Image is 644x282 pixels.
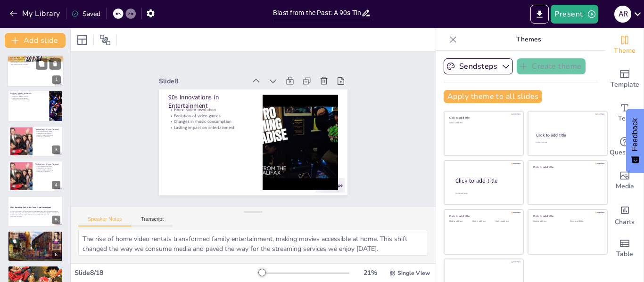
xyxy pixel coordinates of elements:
div: Click to add title [449,116,517,120]
div: Add images, graphics, shapes or video [606,164,644,198]
p: Themes [461,28,596,51]
button: My Library [7,6,64,21]
div: Change the overall theme [606,28,644,62]
div: Add charts and graphs [606,198,644,232]
span: Questions [610,147,640,158]
button: Sendsteps [444,58,513,74]
p: Home video revolution [171,111,243,166]
div: Add a table [606,232,644,266]
button: Duplicate Slide [36,58,47,69]
p: The cultural impact of the 90s [10,64,61,66]
div: 6 [8,231,63,262]
p: Soccer's rise in popularity [10,271,60,273]
p: 90s Innovations in Entertainment [163,100,242,164]
button: Feedback - Show survey [626,109,644,173]
textarea: The rise of home video rentals transformed family entertainment, making movies accessible at home... [78,230,428,256]
p: Growth of mobile technology [35,169,60,171]
p: Technology: A Leap Forward [35,163,60,166]
p: Changes in music consumption [178,121,250,175]
input: Insert title [273,6,361,20]
span: Template [611,80,639,90]
div: Slide 8 [146,91,221,149]
p: Tamagotchis and virtual pets [10,234,60,236]
span: Charts [615,217,635,227]
div: Layout [74,32,90,48]
p: Legendary athletes of the decade [10,269,60,271]
p: Cultural significance of toys [10,239,60,241]
p: Self-expression through clothing [10,99,47,101]
p: Fashion Trends of the 90s [10,92,47,95]
p: Community and excitement in sports [10,274,60,276]
div: Click to add text [449,122,517,124]
div: Click to add title [533,214,601,218]
button: Apply theme to all slides [444,90,542,103]
div: Click to add title [533,165,601,169]
div: 2 [8,90,63,121]
button: Speaker Notes [78,216,132,226]
p: Generated with [URL] [10,216,60,218]
div: Saved [71,9,100,18]
div: 1 [7,55,64,87]
div: Click to add text [533,220,563,223]
div: Add ready made slides [606,62,644,96]
div: Click to add text [472,220,494,223]
p: Video gaming explosion [35,171,60,173]
div: 3 [8,126,63,157]
button: Present [551,5,598,24]
div: 1 [52,76,61,84]
p: Bold and eclectic styles [10,94,47,96]
p: Action figures and imaginative play [10,237,60,239]
span: Single View [397,269,430,277]
p: The rise of diverse music genres [10,58,61,60]
p: Iconic movies that defined the decade [10,60,61,62]
p: Rise of personal computers [35,131,60,133]
p: Fashion icons of the decade [10,97,47,99]
p: Influence of music on fashion [10,96,47,97]
div: Click to add text [449,220,471,223]
p: Emergence of the internet [35,168,60,169]
div: 6 [52,250,60,259]
p: The 90s Pop Culture Explosion [10,56,61,59]
div: Click to add text [495,220,517,223]
p: Emergence of extreme sports [10,273,60,274]
button: Delete Slide [50,58,61,69]
p: Rise of personal computers [35,166,60,168]
span: Feedback [631,118,639,151]
span: Media [616,181,634,192]
div: Click to add text [570,220,600,223]
p: Lasting impact on entertainment [182,125,254,180]
div: 4 [8,161,63,192]
p: Join us on a nostalgic journey back to the vibrant 90s! We'll explore iconic pop culture, fashion... [10,210,60,216]
div: Click to add title [455,177,516,185]
strong: Blast from the Past: A 90s Time Travel Adventure! [10,206,51,208]
span: Table [616,249,633,259]
div: 21 % [359,268,381,277]
div: 5 [52,216,60,224]
span: Text [618,113,631,124]
div: 3 [52,145,60,154]
p: Iconic 90s Toys [10,232,60,235]
button: Add slide [5,33,66,48]
div: 5 [8,196,63,227]
p: Video gaming explosion [35,136,60,138]
div: Slide 8 / 18 [74,268,259,277]
button: Export to PowerPoint [530,5,549,24]
p: The 90s in Sports [10,267,60,270]
div: Click to add text [536,142,598,144]
p: Growth of mobile technology [35,134,60,136]
div: Get real-time input from your audience [606,130,644,164]
p: Beanie Babies collecting craze [10,235,60,237]
div: Click to add title [536,132,599,138]
span: Theme [614,46,636,56]
div: 2 [52,111,60,119]
span: Position [99,34,111,46]
button: Create theme [517,58,586,74]
button: Transcript [132,216,173,226]
div: 4 [52,181,60,189]
div: Add text boxes [606,96,644,130]
div: Click to add body [455,193,515,195]
div: A R [614,6,631,23]
p: Evolution of video games [175,116,247,170]
p: Memorable TV shows and sitcoms [10,62,61,64]
div: Click to add title [449,214,517,218]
